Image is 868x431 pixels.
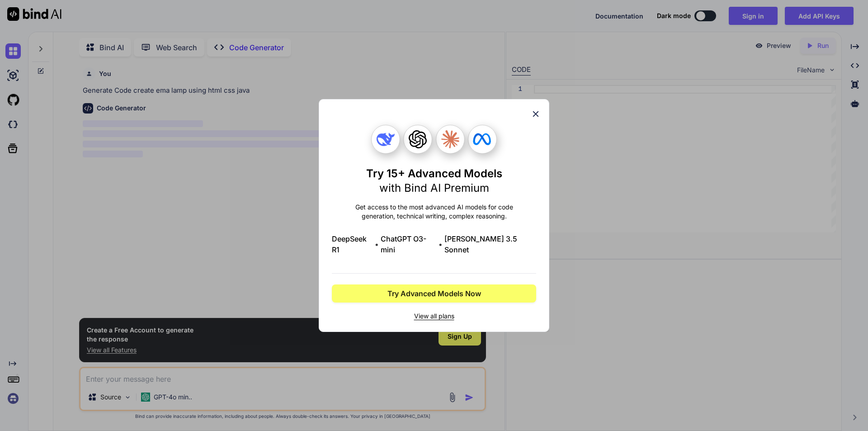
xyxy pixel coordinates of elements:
[375,239,379,250] span: •
[387,288,481,299] span: Try Advanced Models Now
[381,233,437,255] span: ChatGPT O3-mini
[366,166,502,195] h1: Try 15+ Advanced Models
[379,181,489,194] span: with Bind AI Premium
[332,312,536,321] span: View all plans
[332,284,536,303] button: Try Advanced Models Now
[332,203,536,221] p: Get access to the most advanced AI models for code generation, technical writing, complex reasoning.
[332,233,373,255] span: DeepSeek R1
[439,239,443,250] span: •
[377,130,395,148] img: Deepseek
[444,233,536,255] span: [PERSON_NAME] 3.5 Sonnet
